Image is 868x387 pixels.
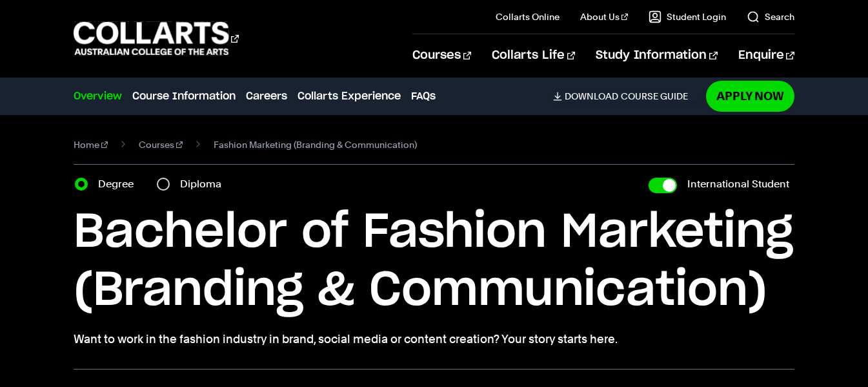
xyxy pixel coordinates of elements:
[496,10,560,23] a: Collarts Online
[565,90,618,102] span: Download
[74,89,122,104] a: Overview
[98,175,141,193] label: Degree
[298,89,401,104] a: Collarts Experience
[411,89,436,104] a: FAQs
[747,10,794,23] a: Search
[580,10,628,23] a: About Us
[553,90,698,102] a: DownloadCourse Guide
[74,20,239,57] div: Go to homepage
[687,175,789,193] label: International Student
[74,330,794,348] p: Want to work in the fashion industry in brand, social media or content creation? Your story start...
[596,34,717,77] a: Study Information
[492,34,575,77] a: Collarts Life
[706,81,794,111] a: Apply Now
[180,175,229,193] label: Diploma
[412,34,471,77] a: Courses
[74,204,794,320] h1: Bachelor of Fashion Marketing (Branding & Communication)
[132,89,236,104] a: Course Information
[738,34,794,77] a: Enquire
[139,136,183,154] a: Courses
[74,136,108,154] a: Home
[246,89,287,104] a: Careers
[214,136,417,154] span: Fashion Marketing (Branding & Communication)
[649,10,726,23] a: Student Login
